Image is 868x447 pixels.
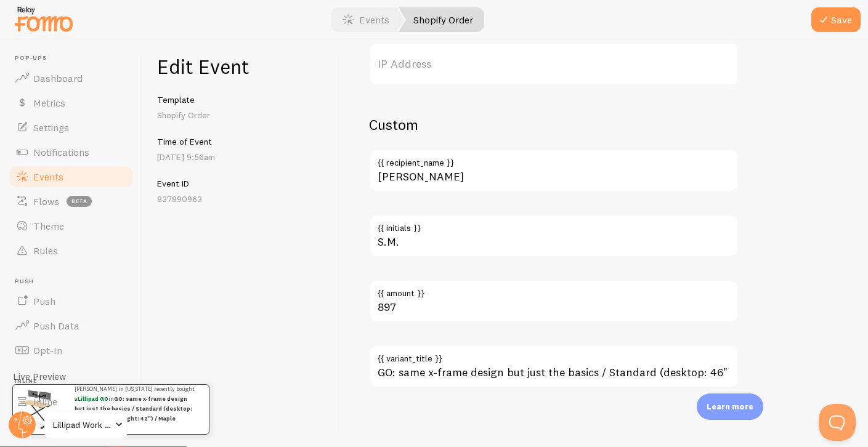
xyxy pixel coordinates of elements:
[7,140,134,164] a: Notifications
[33,121,69,134] span: Settings
[33,320,79,332] span: Push Data
[707,401,753,413] p: Learn more
[7,289,134,313] a: Push
[7,338,134,363] a: Opt-In
[33,72,83,84] span: Dashboard
[7,91,134,115] a: Metrics
[67,196,92,207] span: beta
[33,244,58,257] span: Rules
[7,214,134,238] a: Theme
[15,54,134,62] span: Pop-ups
[7,164,134,189] a: Events
[157,109,324,121] p: Shopify Order
[819,404,856,441] iframe: Help Scout Beacon - Open
[15,377,134,385] span: Inline
[7,115,134,140] a: Settings
[44,410,128,440] a: Lillipad Work Solutions
[369,149,739,170] label: {{ recipient_name }}
[369,42,739,86] label: IP Address
[157,178,324,189] h5: Event ID
[369,115,739,134] h2: Custom
[369,214,739,235] label: {{ initials }}
[33,171,63,183] span: Events
[369,280,739,300] label: {{ amount }}
[33,195,59,207] span: Flows
[33,146,89,158] span: Notifications
[33,97,65,109] span: Metrics
[157,54,324,79] h1: Edit Event
[33,344,62,356] span: Opt-In
[33,395,57,408] span: Inline
[697,393,763,420] div: Learn more
[7,313,134,338] a: Push Data
[157,94,324,105] h5: Template
[7,389,134,414] a: Inline
[369,345,739,366] label: {{ variant_title }}
[53,417,112,432] span: Lillipad Work Solutions
[13,3,75,34] img: fomo-relay-logo-orange.svg
[157,136,324,147] h5: Time of Event
[7,238,134,263] a: Rules
[15,278,134,286] span: Push
[7,66,134,91] a: Dashboard
[33,295,55,307] span: Push
[33,220,64,232] span: Theme
[7,189,134,214] a: Flows beta
[157,193,324,205] p: 837890963
[157,151,324,163] p: [DATE] 9:56am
